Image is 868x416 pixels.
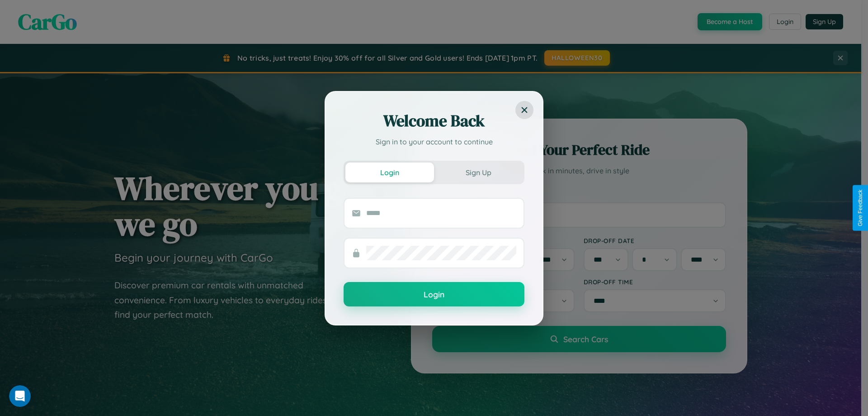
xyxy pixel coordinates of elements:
[344,136,524,147] p: Sign in to your account to continue
[344,110,524,132] h2: Welcome Back
[345,163,434,182] button: Login
[9,385,31,407] iframe: Intercom live chat
[434,163,523,182] button: Sign Up
[857,190,863,226] div: Give Feedback
[344,282,524,306] button: Login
